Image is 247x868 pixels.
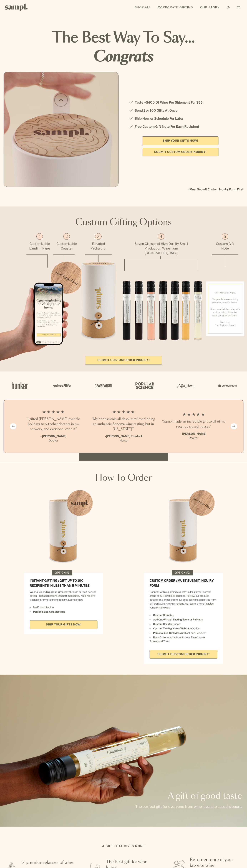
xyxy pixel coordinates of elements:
img: fea_line2_x1500.png [53,254,75,262]
p: A gift of good taste [135,792,242,800]
strong: Personalized Gift Message [33,610,65,613]
img: gift_fea4_x1500.png [117,271,206,352]
span: 5 [224,235,226,239]
span: Nurse [91,438,156,443]
li: No Customization [30,605,97,609]
h3: “I gifted [PERSON_NAME] over the holidays to 50 other doctors in my network, and everyone loved it.” [21,417,86,432]
div: OPTION #1 [52,570,72,575]
button: Next slide [231,423,237,429]
strong: Custom Branding [153,613,174,617]
li: 3 / 4 [161,407,226,446]
img: fea_line3_x1500.png [85,254,112,262]
a: Corporate Gifting [156,4,195,11]
h1: Custom Gifting Options [3,217,244,228]
a: Submit Custom Order Inquiry! [150,650,217,659]
p: Customizable Coaster [53,241,80,251]
span: Realtor [161,436,226,440]
li: For Each Recipient [150,631,217,635]
b: -[PERSON_NAME] Thedorf [105,435,142,438]
p: We make sending group gifts easy through our self-service option - just add personalized gift mes... [30,590,97,602]
strong: Rush Orders [153,636,168,639]
h1: INSTANT GIFTING : GIFT UP TO 100 RECIPIENTS IN LESS THAN 5 MINUTES! [30,578,97,588]
strong: Custom Tasting Notes Webpage [153,627,192,630]
a: Our Story [198,4,221,11]
span: 3 [97,235,100,239]
span: 4 [160,235,162,239]
img: fea_line4_x1500.png [124,256,198,271]
button: Previous slide [10,423,16,429]
a: Submit Custom Order Inquiry! [85,356,162,364]
p: Elevated Packaging [80,241,117,251]
h3: “My bridesmaids all absolutley loved doing an authentic Sonoma wine tasting, but in [US_STATE]!” [91,417,156,432]
li: Options [150,622,217,626]
span: 2 [65,235,68,239]
p: The perfect gift for everyone from wine lovers to casual sippers. [135,804,242,809]
img: gift_fea_2_x1500.png [49,261,84,295]
p: Seven Glasses of High Quality Small Production Wine from [GEOGRAPHIC_DATA] [134,241,188,255]
h1: CUSTOM ORDER : MUST SUBMIT INQUIRY FORM [150,578,217,588]
img: Sampl logo [5,4,28,11]
li: 1 / 4 [21,407,86,446]
strong: Virtual Tasting Event or Pairings [164,618,203,621]
img: gift_fea5_x1500.png [206,281,244,336]
img: gift_fea3_x1500.png [80,262,117,341]
a: SHIP YOUR GIFTS NOW! [30,620,97,629]
h3: “Sampl made an incredible gift to all of my recently closed houses” [161,419,226,429]
p: Custom Gift Note [206,241,244,251]
strong: Custom Coaster [153,622,172,625]
b: - [PERSON_NAME] [41,435,66,438]
li: Available With Less Than 1 week Turnaround Time [150,635,217,643]
p: Customizable Landing Page [26,241,53,251]
img: fea_line5_x1500.png [212,254,238,267]
div: OPTION #2 [172,570,193,575]
span: Doctor [21,438,86,443]
b: -[PERSON_NAME] [181,432,206,435]
img: fea_line1_x1500.png [26,254,48,268]
span: 1 [39,235,40,239]
p: Connect with our gifting experts to design your perfect group or bulk gifting experience. Review ... [150,590,217,610]
li: 2 / 4 [91,407,156,446]
li: Add On A [150,618,217,622]
li: Options [150,627,217,630]
a: Shop All [133,4,153,11]
strong: Personalized Gift Message [153,631,185,634]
